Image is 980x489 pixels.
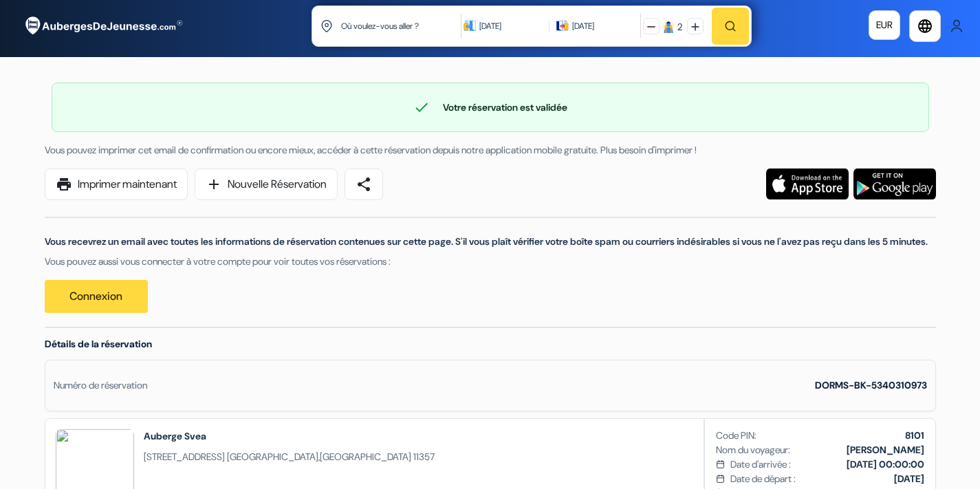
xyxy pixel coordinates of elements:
[56,176,72,193] span: print
[340,9,464,43] input: Ville, université ou logement
[716,428,756,443] span: Code PIN:
[345,169,383,200] a: share
[195,169,338,200] a: addNouvelle Réservation
[572,19,594,33] div: [DATE]
[206,176,222,193] span: add
[905,429,924,442] b: 8101
[556,19,569,32] img: calendarIcon icon
[17,8,188,45] img: AubergesDeJeunesse.com
[45,254,936,269] p: Vous pouvez aussi vous connecter à votre compte pour voir toutes vos réservations :
[691,23,699,31] img: plus
[144,450,435,464] span: ,
[45,235,936,249] p: Vous recevrez un email avec toutes les informations de réservation contenues sur cette page. S'il...
[144,450,225,463] span: [STREET_ADDRESS]
[730,457,791,472] span: Date d'arrivée :
[950,19,963,33] img: User Icon
[917,18,933,34] i: language
[320,20,333,32] img: location icon
[45,144,697,156] span: Vous pouvez imprimer cet email de confirmation ou encore mieux, accéder à cette réservation depui...
[413,450,435,463] span: 11357
[677,20,682,34] div: 2
[413,99,430,116] span: check
[847,458,924,470] b: [DATE] 00:00:00
[479,19,542,33] div: [DATE]
[909,10,941,42] a: language
[853,169,936,199] img: Téléchargez l'application gratuite
[730,472,796,486] span: Date de départ :
[356,176,372,193] span: share
[815,379,927,391] strong: DORMS-BK-5340310973
[45,338,152,350] span: Détails de la réservation
[766,169,849,199] img: Téléchargez l'application gratuite
[54,378,147,393] div: Numéro de réservation
[45,280,148,313] a: Connexion
[464,19,476,32] img: calendarIcon icon
[662,21,675,33] img: guest icon
[52,99,928,116] div: Votre réservation est validée
[894,472,924,485] b: [DATE]
[869,10,900,40] a: EUR
[647,23,655,31] img: minus
[847,444,924,456] b: [PERSON_NAME]
[320,450,411,463] span: [GEOGRAPHIC_DATA]
[227,450,318,463] span: [GEOGRAPHIC_DATA]
[716,443,790,457] span: Nom du voyageur:
[45,169,188,200] a: printImprimer maintenant
[144,429,435,443] h2: Auberge Svea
